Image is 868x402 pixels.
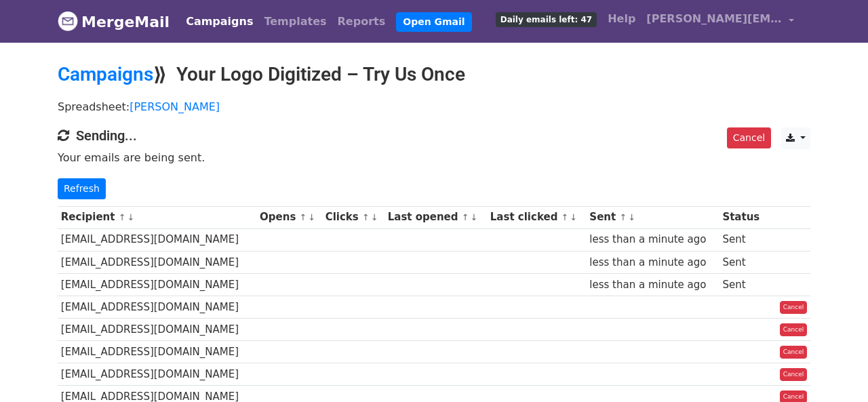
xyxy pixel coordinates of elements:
a: Cancel [780,301,808,315]
a: ↓ [471,212,478,222]
a: Cancel [780,346,808,359]
a: MergeMail [58,7,170,36]
a: Campaigns [180,8,258,35]
div: less than a minute ago [589,255,715,270]
td: Sent [719,228,767,251]
a: Cancel [780,368,808,382]
div: less than a minute ago [589,277,715,293]
th: Clicks [322,206,384,228]
a: Templates [258,8,332,35]
p: Your emails are being sent. [58,150,810,165]
a: ↓ [371,212,378,222]
a: ↑ [300,212,307,222]
td: [EMAIL_ADDRESS][DOMAIN_NAME] [58,228,256,251]
p: Spreadsheet: [58,100,810,114]
th: Last opened [384,206,487,228]
th: Sent [587,206,719,228]
a: ↓ [570,212,577,222]
th: Recipient [58,206,256,228]
a: ↓ [628,212,635,222]
a: ↓ [127,212,134,222]
span: [PERSON_NAME][EMAIL_ADDRESS][DOMAIN_NAME] [646,11,782,27]
th: Opens [256,206,322,228]
a: ↑ [462,212,469,222]
th: Status [719,206,767,228]
a: [PERSON_NAME][EMAIL_ADDRESS][DOMAIN_NAME] [641,5,800,37]
a: Help [602,5,641,33]
a: Campaigns [58,63,153,85]
td: [EMAIL_ADDRESS][DOMAIN_NAME] [58,296,256,318]
a: ↓ [308,212,315,222]
td: [EMAIL_ADDRESS][DOMAIN_NAME] [58,273,256,296]
td: [EMAIL_ADDRESS][DOMAIN_NAME] [58,319,256,341]
a: Open Gmail [396,12,471,32]
a: [PERSON_NAME] [130,100,220,113]
div: less than a minute ago [589,232,715,247]
span: Daily emails left: 47 [496,12,597,27]
a: ↑ [119,212,126,222]
a: ↑ [619,212,627,222]
td: Sent [719,251,767,273]
a: ↑ [362,212,370,222]
td: [EMAIL_ADDRESS][DOMAIN_NAME] [58,341,256,363]
img: MergeMail logo [58,11,78,31]
h4: Sending... [58,127,810,144]
td: [EMAIL_ADDRESS][DOMAIN_NAME] [58,363,256,386]
h2: ⟫ Your Logo Digitized – Try Us Once [58,63,810,86]
td: Sent [719,273,767,296]
a: ↑ [561,212,569,222]
td: [EMAIL_ADDRESS][DOMAIN_NAME] [58,251,256,273]
a: Refresh [58,178,106,199]
a: Cancel [727,127,771,148]
a: Cancel [780,323,808,337]
a: Daily emails left: 47 [490,5,602,33]
a: Reports [332,8,391,35]
th: Last clicked [487,206,587,228]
